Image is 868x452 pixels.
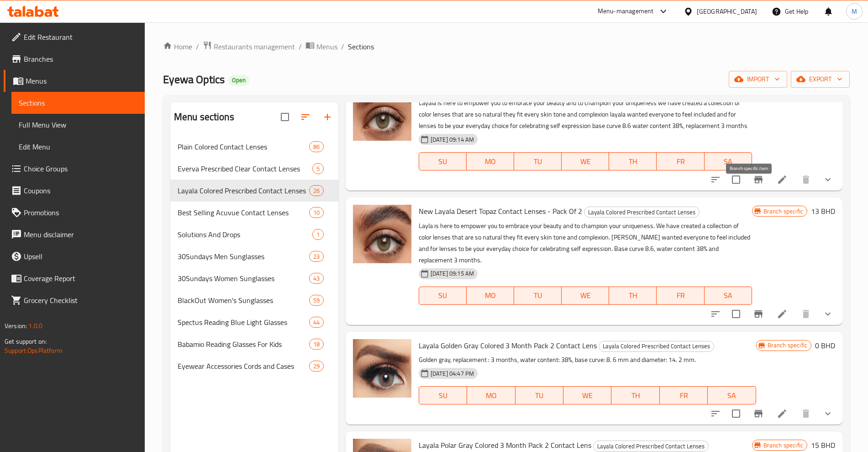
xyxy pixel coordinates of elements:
a: Grocery Checklist [4,289,145,311]
button: FR [657,287,704,305]
span: Menus [316,41,337,52]
button: Branch-specific-item [747,303,769,325]
span: Best Selling Acuvue Contact Lenses [178,207,309,218]
li: / [299,41,302,52]
div: [GEOGRAPHIC_DATA] [697,6,757,16]
a: Edit menu item [777,408,788,419]
button: sort-choices [705,169,726,191]
div: items [309,339,324,350]
svg: Show Choices [822,308,833,319]
span: Select to update [726,304,746,324]
a: Restaurants management [203,41,295,53]
button: Add section [316,106,338,128]
span: Choice Groups [24,163,137,174]
div: Spectus Reading Blue Light Glasses44 [170,311,338,333]
span: 86 [310,143,323,151]
p: Golden gray, replacement : 3 months, water content: 38%, base curve: 8. 6 mm and diameter: 14. 2 mm. [419,354,756,366]
p: Layla is here to empower you to embrace your beauty and to champion your uniqueness. We have crea... [419,220,752,266]
div: 30Sundays Men Sunglasses23 [170,245,338,267]
span: Get support on: [5,335,47,347]
h6: 15 BHD [811,439,835,452]
a: Home [163,41,192,52]
span: 1.0.0 [28,320,42,332]
span: TU [518,289,558,302]
span: Promotions [24,207,137,218]
span: Open [228,76,249,84]
span: FR [660,155,700,168]
div: 30Sundays Women Sunglasses43 [170,267,338,289]
span: Branch specific [760,441,807,450]
span: Solutions And Drops [178,229,312,240]
span: 5 [313,165,323,173]
span: Layala Golden Gray Colored 3 Month Pack 2 Contact Lens [419,339,597,352]
span: Eyewear Accessories Cords and Cases [178,361,309,372]
button: sort-choices [705,303,726,325]
a: Edit Menu [11,136,145,158]
button: Branch-specific-item [747,169,769,191]
div: Layala Colored Prescribed Contact Lenses [593,441,709,452]
span: Edit Restaurant [24,32,137,43]
div: items [309,207,324,218]
span: Layala Colored Prescribed Contact Lenses [599,341,714,351]
a: Sections [11,92,145,114]
button: MO [467,287,514,305]
span: Version: [5,320,27,332]
span: BlackOut Women's Sunglasses [178,295,309,306]
button: TU [514,287,562,305]
span: Sections [348,41,374,52]
div: Spectus Reading Blue Light Glasses [178,317,309,328]
span: 30Sundays Women Sunglasses [178,273,309,284]
a: Branches [4,48,145,70]
span: M [852,6,857,16]
span: Branch specific [760,207,807,216]
span: Restaurants management [214,41,295,52]
svg: Show Choices [822,408,833,419]
button: SA [708,386,756,404]
span: New Layala Desert Topaz Contact Lenses - Pack Of 2 [419,204,582,218]
svg: Show Choices [822,174,833,185]
button: MO [467,386,515,404]
span: Select to update [726,404,746,423]
div: Layala Colored Prescribed Contact Lenses [584,207,700,218]
a: Full Menu View [11,114,145,136]
span: Select to update [726,170,746,189]
button: TH [609,287,657,305]
a: Edit menu item [777,174,788,185]
div: Babamio Reading Glasses For Kids18 [170,333,338,355]
button: delete [795,403,817,425]
span: MO [471,389,511,402]
a: Upsell [4,245,145,267]
button: WE [562,152,609,170]
div: Best Selling Acuvue Contact Lenses10 [170,202,338,223]
button: sort-choices [705,403,726,425]
span: Layala Colored Prescribed Contact Lenses [584,207,699,218]
h2: Menu sections [174,110,234,124]
span: WE [567,389,608,402]
div: Layala Colored Prescribed Contact Lenses [599,341,714,352]
span: Sort sections [295,106,316,128]
div: Layala Colored Prescribed Contact Lenses26 [170,180,338,202]
button: TH [609,152,657,170]
span: SA [708,155,748,168]
span: Plain Colored Contact Lenses [178,141,309,152]
span: TH [615,389,656,402]
div: Everva Prescribed Clear Contact Lenses [178,163,312,174]
span: Layala Colored Prescribed Contact Lenses [594,441,708,452]
span: Branch specific [764,341,811,350]
div: items [309,185,324,196]
div: items [309,295,324,306]
span: 26 [310,186,323,195]
button: SU [419,386,467,404]
img: Layala Golden Gray Colored 3 Month Pack 2 Contact Lens [353,339,411,398]
a: Edit Restaurant [4,26,145,48]
span: Upsell [24,251,137,262]
span: Select all sections [275,107,295,127]
button: MO [467,152,514,170]
div: items [309,317,324,328]
img: New Layala Emerald Glow Colored Contact Lens Pack 2 [353,82,411,141]
span: SU [423,389,463,402]
button: TU [514,152,562,170]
